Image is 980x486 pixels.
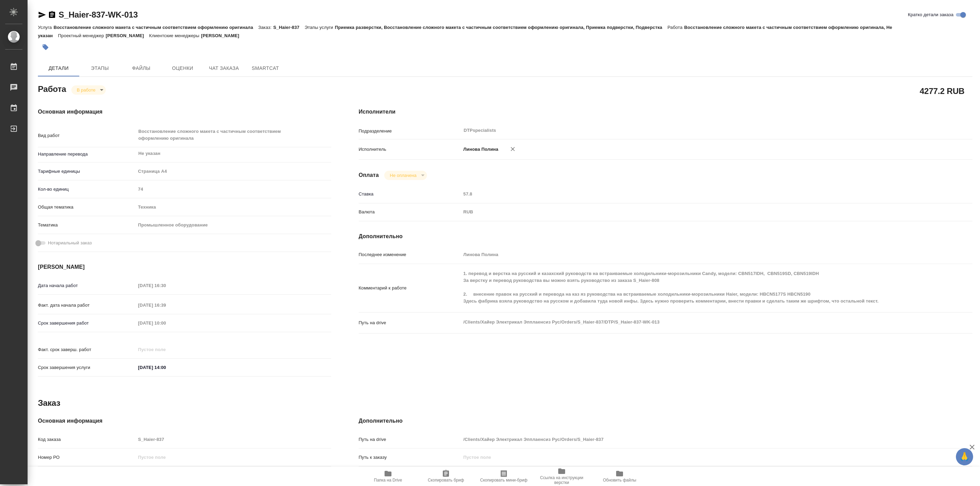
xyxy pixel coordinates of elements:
div: Промышленное оборудование [136,219,331,231]
span: Обновить файлы [603,478,636,483]
p: Подразделение [359,128,461,135]
h4: Оплата [359,171,379,179]
p: Путь к заказу [359,454,461,461]
p: Срок завершения услуги [38,364,136,371]
h4: [PERSON_NAME] [38,263,331,271]
textarea: /Clients/Хайер Электрикал Эпплаенсиз Рус/Orders/S_Haier-837/DTP/S_Haier-837-WK-013 [461,316,921,328]
span: Скопировать мини-бриф [480,478,527,483]
span: Детали [42,64,75,73]
p: Тематика [38,222,136,229]
p: Исполнитель [359,146,461,153]
p: Вид работ [38,132,136,139]
p: Путь на drive [359,319,461,326]
h4: Исполнители [359,108,972,116]
button: Добавить тэг [38,40,53,55]
span: 🙏 [959,450,970,464]
span: Этапы [83,64,116,73]
span: Ссылка на инструкции верстки [537,475,586,485]
p: Факт. срок заверш. работ [38,346,136,353]
input: Пустое поле [136,434,331,444]
p: Заказ: [258,25,273,30]
div: В работе [384,171,427,180]
h4: Основная информация [38,417,331,425]
p: Этапы услуги [305,25,335,30]
h2: Работа [38,82,66,95]
div: RUB [461,206,921,218]
input: ✎ Введи что-нибудь [136,362,196,372]
p: Проектный менеджер [58,33,105,38]
input: Пустое поле [136,345,196,355]
p: Срок завершения работ [38,320,136,327]
button: Скопировать ссылку [48,11,56,19]
p: Дата начала работ [38,282,136,289]
p: Последнее изменение [359,251,461,258]
button: Ссылка на инструкции верстки [533,467,591,486]
button: Не оплачена [388,172,418,178]
p: [PERSON_NAME] [106,33,149,38]
p: Общая тематика [38,204,136,211]
p: Тарифные единицы [38,168,136,175]
input: Пустое поле [136,281,196,290]
span: Нотариальный заказ [48,240,92,246]
button: Удалить исполнителя [505,141,520,157]
textarea: 1. перевод и верстка на русский и казахский руководств на встраиваемые холодильники-морозильники ... [461,268,921,307]
button: 🙏 [956,448,973,465]
input: Пустое поле [136,300,196,310]
p: Комментарий к работе [359,285,461,292]
h2: Заказ [38,398,60,409]
div: Страница А4 [136,166,331,177]
p: Приемка разверстки, Восстановление сложного макета с частичным соответствием оформлению оригинала... [335,25,667,30]
button: Папка на Drive [359,467,417,486]
input: Пустое поле [461,434,921,444]
div: Техника [136,201,331,213]
p: S_Haier-837 [273,25,305,30]
input: Пустое поле [461,250,921,260]
button: Скопировать бриф [417,467,475,486]
p: Восстановление сложного макета с частичным соответствием оформлению оригинала [53,25,258,30]
input: Пустое поле [136,184,331,194]
a: S_Haier-837-WK-013 [59,10,138,19]
span: Оценки [166,64,199,73]
p: Линова Полина [461,146,499,153]
p: Кол-во единиц [38,186,136,193]
p: Работа [667,25,684,30]
p: Клиентские менеджеры [149,33,201,38]
span: Чат заказа [207,64,241,73]
h4: Дополнительно [359,232,972,241]
p: Номер РО [38,454,136,461]
p: Направление перевода [38,151,136,158]
span: Скопировать бриф [428,478,464,483]
h2: 4277.2 RUB [920,85,964,97]
p: Валюта [359,209,461,215]
p: Ставка [359,191,461,198]
input: Пустое поле [461,452,921,462]
button: Обновить файлы [591,467,649,486]
span: Папка на Drive [374,478,402,483]
input: Пустое поле [461,189,921,199]
p: [PERSON_NAME] [201,33,244,38]
h4: Основная информация [38,108,331,116]
span: SmartCat [249,64,282,73]
p: Код заказа [38,436,136,443]
button: Скопировать мини-бриф [475,467,533,486]
span: Файлы [125,64,158,73]
button: В работе [75,87,98,93]
p: Услуга [38,25,53,30]
button: Скопировать ссылку для ЯМессенджера [38,11,46,19]
p: Путь на drive [359,436,461,443]
h4: Дополнительно [359,417,972,425]
input: Пустое поле [136,452,331,462]
input: Пустое поле [136,318,196,328]
p: Факт. дата начала работ [38,302,136,309]
span: Кратко детали заказа [908,11,953,18]
div: В работе [71,85,106,95]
